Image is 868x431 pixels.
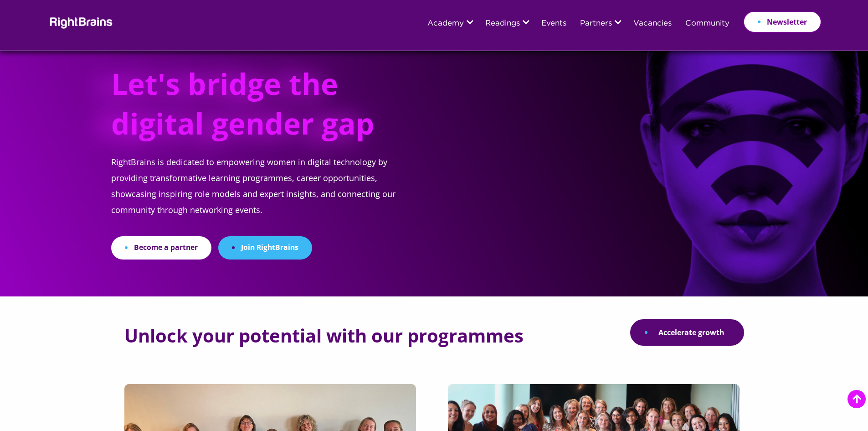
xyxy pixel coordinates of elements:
a: Accelerate growth [630,319,744,346]
a: Community [685,20,729,28]
img: Rightbrains [47,16,113,29]
p: RightBrains is dedicated to empowering women in digital technology by providing transformative le... [111,154,417,236]
a: Vacancies [633,20,672,28]
a: Newsletter [743,11,822,33]
h1: Let's bridge the digital gender gap [111,64,384,154]
h2: Unlock your potential with our programmes [124,326,524,346]
a: Partners [580,20,612,28]
a: Readings [485,20,520,28]
a: Become a partner [111,236,211,260]
a: Academy [427,20,464,28]
a: Events [541,20,566,28]
a: Join RightBrains [218,236,312,260]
